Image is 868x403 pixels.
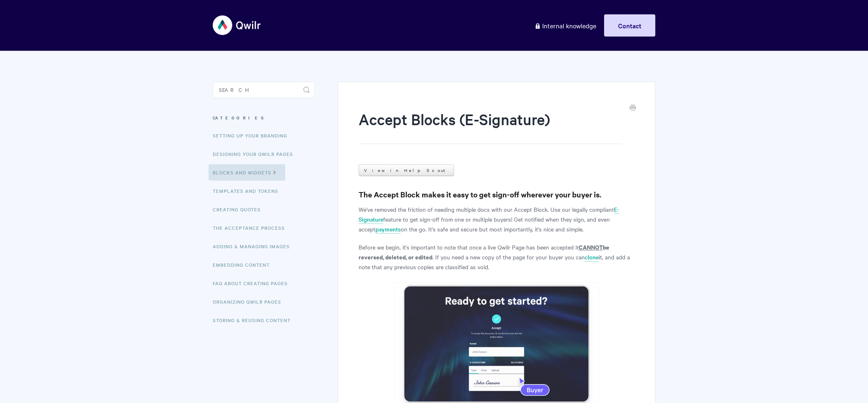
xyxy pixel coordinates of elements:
a: E-Signature [359,205,619,224]
h3: The Accept Block makes it easy to get sign-off wherever your buyer is. [359,189,634,200]
a: Setting up your Branding [213,127,293,144]
a: payments [375,225,401,234]
u: CANNOT [579,243,603,251]
a: View in Help Scout [359,165,454,176]
p: Before we begin, it's important to note that once a live Qwilr Page has been accepted it . If you... [359,242,634,272]
h3: Categories [213,110,315,125]
a: Blocks and Widgets [209,164,285,181]
h1: Accept Blocks (E-Signature) [359,109,622,144]
a: The Acceptance Process [213,220,291,236]
a: Internal knowledge [528,14,602,37]
a: Designing Your Qwilr Pages [213,146,299,162]
a: Contact [604,14,655,37]
a: Adding & Managing Images [213,238,296,254]
a: Embedding Content [213,256,276,273]
a: Organizing Qwilr Pages [213,293,287,310]
a: Storing & Reusing Content [213,312,297,328]
a: clone [585,253,599,262]
a: Print this Article [629,104,636,113]
p: We've removed the friction of needing multiple docs with our Accept Block. Use our legally compli... [359,204,634,234]
input: Search [213,82,315,98]
a: Templates and Tokens [213,183,284,199]
a: FAQ About Creating Pages [213,275,294,291]
img: Qwilr Help Center [213,10,261,41]
a: Creating Quotes [213,201,267,218]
